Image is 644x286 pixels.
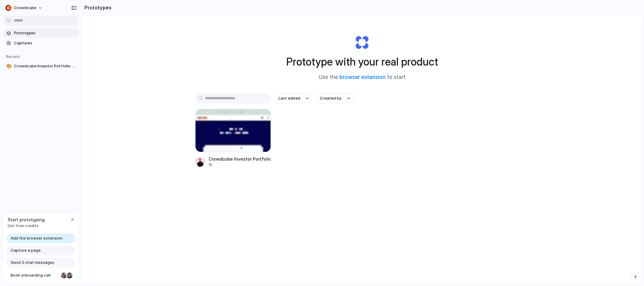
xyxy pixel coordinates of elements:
span: Created by [320,95,341,101]
button: Crowdcube [3,3,46,13]
div: Crowdcube Investor Portfolio Overview [209,156,271,162]
a: 🎨Crowdcube Investor Portfolio Overview [3,62,79,71]
button: Last edited [275,93,312,104]
a: Prototypes [3,29,79,38]
button: Created by [316,93,354,104]
a: Add the browser extension [6,233,75,243]
span: Use the to start [319,73,406,81]
span: Last edited [278,95,300,101]
span: Crowdcube Investor Portfolio Overview [14,63,77,69]
div: Christian Iacullo [66,272,73,279]
div: Nicole Kubica [60,272,68,279]
span: Capture a page [11,247,41,254]
a: Crowdcube Investor Portfolio OverviewCrowdcube Investor Portfolio Overview1h [195,109,271,168]
a: Captures [3,39,79,48]
h2: Prototypes [82,4,111,11]
div: 🎨 [6,63,11,70]
span: Get free credits [8,223,45,229]
button: 🎨 [5,63,12,69]
span: Crowdcube [14,5,36,11]
span: Prototypes [14,30,77,36]
span: Send 3 chat messages [11,260,54,266]
h1: Prototype with your real product [286,54,438,70]
a: browser extension [339,74,386,80]
span: Book onboarding call [11,272,59,278]
span: Recent [6,54,20,59]
span: Start prototyping [8,216,45,223]
span: Captures [14,40,77,46]
div: 1h [209,162,271,168]
span: Add the browser extension [11,235,63,241]
a: Book onboarding call [6,271,75,280]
